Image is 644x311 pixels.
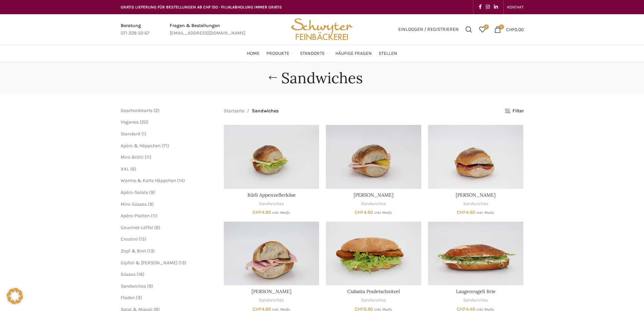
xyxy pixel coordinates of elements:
[121,5,282,9] span: GRATIS LIEFERUNG FÜR BESTELLUNGEN AB CHF 150 - FILIALABHOLUNG IMMER GRATIS
[138,295,140,301] span: 3
[247,47,260,60] a: Home
[121,166,129,172] a: XXL
[507,0,524,14] a: KONTAKT
[300,50,325,57] span: Standorte
[224,107,279,115] nav: Breadcrumb
[155,108,158,113] span: 2
[398,27,459,32] span: Einloggen / Registrieren
[121,178,176,183] a: Warme & Kalte Häppchen
[143,131,145,137] span: 1
[121,131,140,137] a: Standard
[121,295,135,301] a: Fladen
[149,283,151,289] span: 9
[141,119,147,125] span: 20
[272,210,290,215] small: inkl. MwSt.
[247,50,260,57] span: Home
[476,23,489,36] a: 0
[326,125,421,188] a: Bürli Fleischkäse
[121,248,146,254] a: Zopf & Brot
[121,119,139,125] a: Veganes
[121,236,138,242] span: Crostini
[253,209,262,215] span: CHF
[264,71,281,85] a: Go back
[361,297,386,304] a: Sandwiches
[121,108,152,113] a: Geschenkkarte
[253,209,271,215] bdi: 4.90
[395,23,462,36] a: Einloggen / Registrieren
[476,210,495,215] small: inkl. MwSt.
[121,190,148,195] a: Apéro-Salate
[281,69,363,87] h1: Sandwiches
[151,190,153,195] span: 9
[252,288,291,294] a: [PERSON_NAME]
[300,47,329,60] a: Standorte
[507,5,524,9] span: KONTAKT
[117,47,527,60] div: Main navigation
[259,297,284,304] a: Sandwiches
[354,192,393,198] a: [PERSON_NAME]
[374,210,392,215] small: inkl. MwSt.
[121,22,149,37] a: Infobox link
[170,22,245,37] a: Infobox link
[484,24,489,29] span: 0
[484,2,492,12] a: Instagram social link
[326,222,421,285] a: Ciabatta Pouletschnitzel
[132,166,135,172] span: 6
[499,24,504,29] span: 0
[121,260,177,266] a: Gipfeli & [PERSON_NAME]
[121,154,144,160] a: Mini-Brötli
[224,107,244,115] a: Startseite
[152,213,156,219] span: 11
[121,225,153,230] a: Gourmet-Löffel
[163,143,167,149] span: 71
[149,248,153,254] span: 13
[289,26,355,32] a: Site logo
[121,271,136,277] a: Süsses
[138,271,143,277] span: 16
[456,288,496,294] a: Laugenrugeli Brie
[506,26,515,32] span: CHF
[492,2,500,12] a: Linkedin social link
[355,209,373,215] bdi: 4.90
[121,283,146,289] a: Sandwiches
[361,201,386,207] a: Sandwiches
[428,222,523,285] a: Laugenrugeli Brie
[180,260,185,266] span: 13
[428,125,523,188] a: Bürli Salami
[347,288,400,294] a: Ciabatta Pouletschnitzel
[477,2,484,12] a: Facebook social link
[456,192,496,198] a: [PERSON_NAME]
[140,236,145,242] span: 15
[335,47,372,60] a: Häufige Fragen
[355,209,364,215] span: CHF
[266,50,289,57] span: Produkte
[252,107,279,115] span: Sandwiches
[224,125,319,188] a: Bürli Appenzellerkäse
[121,143,161,149] span: Apéro & Häppchen
[289,14,355,45] img: Bäckerei Schwyter
[121,201,147,207] a: Mini-Süsses
[149,201,152,207] span: 9
[335,50,372,57] span: Häufige Fragen
[476,23,489,36] div: Meine Wunschliste
[457,209,475,215] bdi: 4.90
[224,222,319,285] a: Bürli Schinken
[505,108,523,114] a: Filter
[146,154,150,160] span: 11
[259,201,284,207] a: Sandwiches
[121,213,150,219] a: Apéro-Platten
[156,225,159,230] span: 6
[491,23,527,36] a: 0 CHF0.00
